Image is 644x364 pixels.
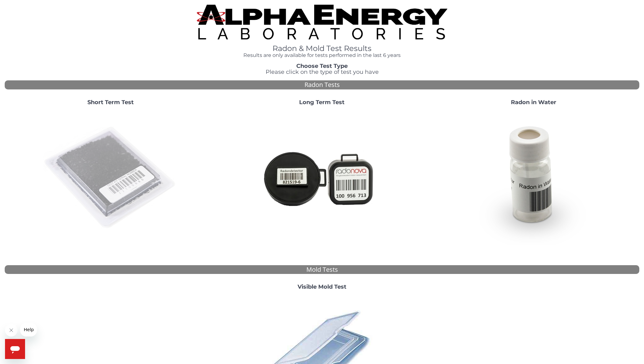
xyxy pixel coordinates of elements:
div: Radon Tests [5,80,639,89]
strong: Visible Mold Test [298,283,346,290]
strong: Radon in Water [511,99,556,106]
img: TightCrop.jpg [197,5,447,39]
strong: Long Term Test [299,99,345,106]
iframe: Button to launch messaging window [5,339,25,359]
h1: Radon & Mold Test Results [195,44,449,53]
img: ShortTerm.jpg [43,111,178,245]
span: Please click on the type of test you have [266,68,379,75]
iframe: Close message [5,324,18,336]
img: Radtrak2vsRadtrak3.jpg [255,111,389,245]
strong: Choose Test Type [296,63,348,69]
h4: Results are only available for tests performed in the last 6 years [195,53,449,58]
strong: Short Term Test [87,99,134,106]
iframe: Message from company [20,323,37,336]
img: RadoninWater.jpg [466,111,601,245]
div: Mold Tests [5,265,639,274]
